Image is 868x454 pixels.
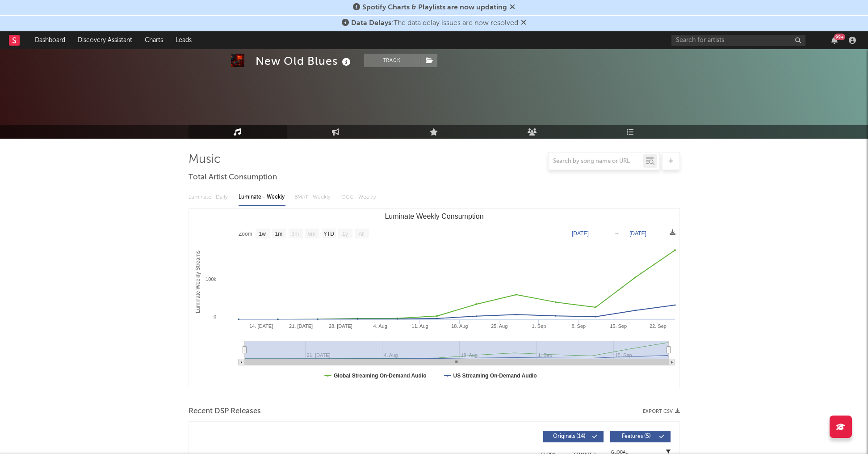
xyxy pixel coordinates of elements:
[610,431,671,442] button: Features(5)
[831,37,838,44] button: 99+
[491,323,507,329] text: 25. Aug
[169,31,198,49] a: Leads
[291,231,299,237] text: 3m
[834,34,845,40] div: 99 +
[649,323,666,329] text: 22. Sep
[71,31,138,49] a: Discovery Assistant
[275,231,282,237] text: 1m
[323,231,334,237] text: YTD
[549,158,643,165] input: Search by song name or URL
[189,172,277,183] span: Total Artist Consumption
[385,212,483,220] text: Luminate Weekly Consumption
[358,231,364,237] text: All
[373,323,387,329] text: 4. Aug
[671,35,805,46] input: Search for artists
[572,230,589,237] text: [DATE]
[629,230,646,237] text: [DATE]
[521,20,526,27] span: Dismiss
[364,54,420,67] button: Track
[453,373,537,379] text: US Streaming On-Demand Audio
[451,323,468,329] text: 18. Aug
[194,250,201,313] text: Luminate Weekly Streams
[610,323,627,329] text: 15. Sep
[342,231,348,237] text: 1y
[614,230,620,237] text: →
[571,323,586,329] text: 8. Sep
[205,276,216,282] text: 100k
[362,4,507,11] span: Spotify Charts & Playlists are now updating
[138,31,169,49] a: Charts
[510,4,515,11] span: Dismiss
[328,323,352,329] text: 28. [DATE]
[643,409,680,414] button: Export CSV
[289,323,313,329] text: 21. [DATE]
[239,231,252,237] text: Zoom
[239,190,285,205] div: Luminate - Weekly
[543,431,604,442] button: Originals(14)
[189,406,261,417] span: Recent DSP Releases
[549,434,590,439] span: Originals ( 14 )
[249,323,273,329] text: 14. [DATE]
[351,20,518,27] span: : The data delay issues are now resolved
[351,20,391,27] span: Data Delays
[189,209,679,388] svg: Luminate Weekly Consumption
[411,323,428,329] text: 11. Aug
[616,434,657,439] span: Features ( 5 )
[532,323,546,329] text: 1. Sep
[334,373,427,379] text: Global Streaming On-Demand Audio
[29,31,71,49] a: Dashboard
[213,314,216,319] text: 0
[256,54,353,68] div: New Old Blues
[308,231,315,237] text: 6m
[259,231,266,237] text: 1w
